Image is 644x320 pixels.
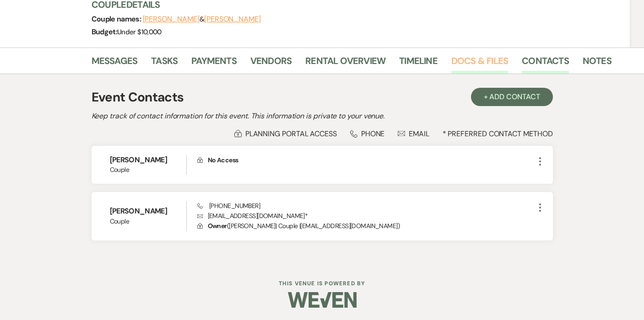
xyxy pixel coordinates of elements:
[92,14,143,24] span: Couple names:
[110,155,186,165] h6: [PERSON_NAME]
[305,53,385,74] a: Rental Overview
[110,206,186,216] h6: [PERSON_NAME]
[451,53,508,74] a: Docs & Files
[92,53,138,74] a: Messages
[522,53,569,74] a: Contacts
[350,129,385,139] div: Phone
[250,53,292,74] a: Vendors
[110,217,186,226] span: Couple
[197,202,260,210] span: [PHONE_NUMBER]
[191,53,237,74] a: Payments
[92,129,553,139] div: * Preferred Contact Method
[208,222,227,230] span: Owner
[143,15,261,24] span: &
[204,16,261,23] button: [PERSON_NAME]
[92,27,118,37] span: Budget:
[143,16,200,23] button: [PERSON_NAME]
[234,129,337,139] div: Planning Portal Access
[92,88,184,107] h1: Event Contacts
[208,156,238,164] span: No Access
[398,129,429,139] div: Email
[399,53,438,74] a: Timeline
[197,211,535,221] p: [EMAIL_ADDRESS][DOMAIN_NAME] *
[471,88,553,106] button: + Add Contact
[288,284,357,316] img: Weven Logo
[583,53,612,74] a: Notes
[117,27,162,37] span: Under $10,000
[110,165,186,175] span: Couple
[92,111,553,122] h2: Keep track of contact information for this event. This information is private to your venue.
[151,53,178,74] a: Tasks
[197,221,535,231] p: ( [PERSON_NAME] | Couple | [EMAIL_ADDRESS][DOMAIN_NAME] )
